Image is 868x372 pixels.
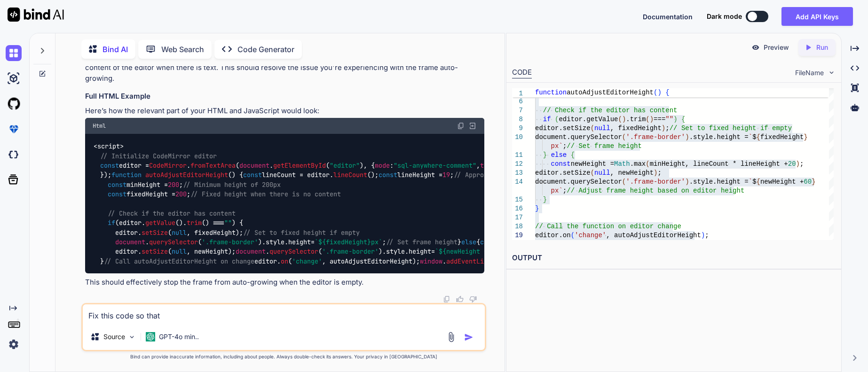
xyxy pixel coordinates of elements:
[183,180,281,189] span: // Minimum height of 200px
[239,161,269,170] span: document
[175,190,187,198] span: 200
[512,133,523,142] div: 10
[681,116,685,123] span: {
[543,107,678,114] span: // Check if the editor has content
[168,180,179,189] span: 200
[543,116,551,123] span: if
[828,69,836,77] img: chevron down
[85,91,484,102] h3: Full HTML Example
[446,332,457,342] img: attachment
[108,209,236,217] span: // Check if the editor has content
[85,52,484,84] p: With these changes, the frame will no longer grow when the editor is empty, and it will adjust it...
[172,247,187,256] span: null
[243,228,360,237] span: // Set to fixed height if empty
[512,67,532,78] div: CODE
[673,116,677,123] span: )
[551,151,567,159] span: else
[689,178,749,186] span: .style.height =
[409,247,431,256] span: height
[243,170,262,179] span: const
[535,89,567,96] span: function
[756,178,760,186] span: {
[100,161,119,170] span: const
[535,133,622,141] span: document.querySelector
[446,257,506,265] span: addEventListener
[315,238,382,246] span: ` px`
[512,231,523,240] div: 19
[236,247,266,256] span: document
[269,247,318,256] span: querySelector
[575,232,606,239] span: 'change'
[662,124,665,132] span: )
[512,178,523,186] div: 14
[94,142,124,150] span: < >
[665,124,669,132] span: ;
[149,238,198,246] span: querySelector
[512,169,523,178] div: 13
[512,106,523,115] div: 7
[594,169,610,177] span: null
[104,257,254,265] span: // Call autoAdjustEditorHeight on change
[657,169,661,177] span: ;
[8,8,64,22] img: Bind AI
[149,161,187,170] span: CodeMirror
[571,160,614,168] span: newHeight =
[469,295,477,303] img: dislike
[796,160,799,168] span: )
[626,133,685,141] span: '.frame-border'
[6,336,22,352] img: settings
[512,89,523,98] span: 1
[804,178,812,186] span: 60
[618,116,622,123] span: (
[512,97,523,106] div: 6
[322,247,379,256] span: '.frame-border'
[563,142,567,150] span: ;
[567,89,654,96] span: autoAdjustEditorHeight
[108,190,126,198] span: const
[689,133,749,141] span: .style.height =
[108,180,126,189] span: const
[145,218,175,227] span: getValue
[468,122,477,130] img: Open in Browser
[650,160,788,168] span: minHeight, lineCount * lineHeight +
[535,124,591,132] span: editor.setSize
[812,178,815,186] span: }
[749,133,752,141] span: `
[795,68,824,77] span: FileName
[571,232,575,239] span: (
[103,332,125,341] p: Source
[654,89,657,96] span: (
[646,116,649,123] span: (
[512,124,523,133] div: 9
[443,295,450,303] img: copy
[202,238,258,246] span: '.frame-border'
[535,232,571,239] span: editor.on
[6,70,22,86] img: ai-studio
[93,122,106,130] span: Html
[571,151,575,159] span: {
[781,7,853,26] button: Add API Keys
[85,106,484,116] p: Here’s how the relevant part of your HTML and JavaScript would look:
[670,124,792,132] span: // Set to fixed height if empty
[535,223,681,230] span: // Call the function on editor change
[685,133,689,141] span: )
[701,232,705,239] span: )
[626,116,646,123] span: .trim
[816,43,828,52] p: Run
[330,161,360,170] span: "editor"
[535,169,591,177] span: editor.setSize
[457,122,465,130] img: copy
[103,44,128,55] p: Bind AI
[190,190,341,198] span: // Fixed height when there is no content
[512,160,523,169] div: 12
[567,187,744,194] span: // Adjust frame height based on editor height
[439,247,499,256] span: ${newHeight + }
[535,205,539,212] span: }
[760,133,804,141] span: fixedHeight
[142,247,168,256] span: setSize
[543,196,547,203] span: }
[333,170,367,179] span: lineCount
[751,43,760,52] img: preview
[81,353,486,360] p: Bind can provide inaccurate information, including about people. Always double-check its answers....
[83,304,485,324] textarea: Fix this code so that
